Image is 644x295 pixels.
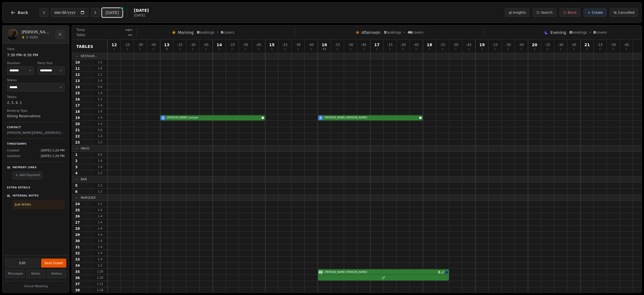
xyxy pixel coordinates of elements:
[75,214,80,219] span: 26
[93,226,107,231] span: 1 - 4
[7,184,65,190] p: Extra Details
[592,10,603,15] span: Create
[134,13,149,18] span: [DATE]
[93,134,107,138] span: 1 - 4
[468,48,470,51] span: 0
[361,43,366,46] span: : 45
[7,100,65,105] dd: 2, 3, 4, 1
[75,245,80,249] span: 31
[75,97,80,102] span: 16
[402,48,404,51] span: 0
[520,48,522,51] span: 0
[41,259,66,268] button: Seat Guest
[93,128,107,132] span: 5 - 6
[269,43,274,47] span: 15
[93,109,107,114] span: 1 - 4
[93,183,107,188] span: 1 - 2
[7,47,65,52] dt: Time
[610,43,616,46] span: : 30
[387,43,392,46] span: : 15
[177,43,182,46] span: : 15
[113,48,115,51] span: 0
[571,43,576,46] span: : 45
[7,52,65,58] dd: 7:30 PM – 9:30 PM
[350,48,351,51] span: 0
[93,159,107,163] span: 1 - 4
[455,48,456,51] span: 0
[178,30,194,35] span: Morning
[7,95,65,100] dt: Tables
[5,270,25,278] button: Messages
[229,43,235,46] span: : 15
[93,220,107,224] span: 1 - 4
[7,126,65,130] p: Contact
[81,146,89,151] span: Snug
[384,30,401,35] span: bookings
[75,79,80,83] span: 13
[363,48,364,51] span: 0
[205,48,207,51] span: 0
[593,31,596,34] span: 0
[93,79,107,83] span: 1 - 4
[560,48,562,51] span: 0
[75,128,80,132] span: 21
[75,233,80,237] span: 29
[325,270,437,274] span: [PERSON_NAME] [PERSON_NAME]
[126,48,128,51] span: 0
[76,28,86,32] span: Time:
[18,11,28,15] span: Back
[325,116,418,120] span: [PERSON_NAME] [PERSON_NAME]
[440,43,445,46] span: : 15
[245,48,246,51] span: 0
[413,43,419,46] span: : 45
[400,43,406,46] span: : 30
[5,283,66,290] button: Cancel Booking
[125,28,132,32] span: --:--
[75,66,80,71] span: 11
[93,270,107,274] span: 1 - 20
[337,48,338,51] span: 0
[75,270,80,274] span: 35
[545,43,550,46] span: : 15
[41,148,65,153] span: [DATE] 1:29 PM
[75,183,77,188] span: 5
[124,43,130,46] span: : 15
[167,116,261,120] span: [PERSON_NAME] Lockyer
[75,60,80,65] span: 10
[408,31,412,34] span: 46
[597,43,603,46] span: : 15
[22,29,52,35] h2: [PERSON_NAME] [PERSON_NAME]
[7,114,65,119] dd: Dining Reservations
[39,8,48,17] button: Previous day
[282,43,287,46] span: : 15
[93,66,107,71] span: 1 - 8
[26,35,38,39] span: 2 visits
[128,33,132,37] span: ---
[37,61,65,66] dt: Party Size
[376,48,378,51] span: 0
[624,43,629,46] span: : 45
[217,43,222,47] span: 14
[323,48,326,51] span: 43
[403,30,405,35] span: •
[231,48,233,51] span: 0
[319,270,323,274] span: 40
[442,48,443,51] span: 0
[93,153,107,157] span: 3 - 5
[481,48,483,51] span: 0
[93,103,107,107] span: 1 - 4
[190,43,195,46] span: : 30
[415,48,417,51] span: 0
[75,189,77,194] span: 6
[626,48,627,51] span: 0
[589,30,591,35] span: •
[75,263,80,268] span: 34
[153,48,154,51] span: 0
[75,220,80,225] span: 27
[13,166,37,170] p: Payment Links
[47,270,66,278] button: History
[466,43,471,46] span: : 45
[162,116,164,120] span: 3
[203,43,209,46] span: : 45
[93,251,107,255] span: 1 - 4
